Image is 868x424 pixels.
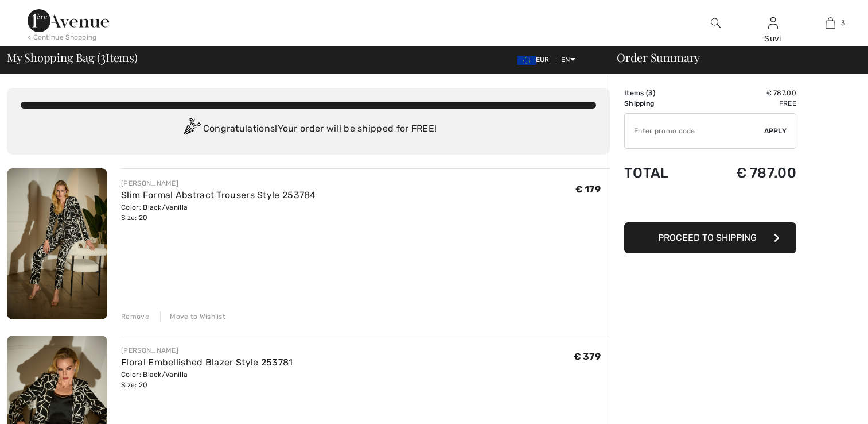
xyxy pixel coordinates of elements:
div: Color: Black/Vanilla Size: 20 [121,369,293,390]
div: [PERSON_NAME] [121,345,293,356]
span: Proceed to Shipping [658,232,757,243]
img: My Info [768,16,778,30]
span: EUR [517,56,554,64]
img: Euro [517,56,536,65]
td: € 787.00 [697,88,796,98]
button: Proceed to Shipping [624,222,796,253]
a: Floral Embellished Blazer Style 253781 [121,357,293,368]
span: EN [561,56,575,64]
span: € 179 [575,184,601,195]
img: My Bag [826,16,835,30]
img: Slim Formal Abstract Trousers Style 253784 [7,168,107,319]
span: My Shopping Bag ( Items) [7,52,138,63]
span: € 379 [574,351,601,362]
img: search the website [711,16,721,30]
a: 3 [802,16,858,30]
div: [PERSON_NAME] [121,178,316,188]
div: Order Summary [603,52,861,63]
div: Color: Black/Vanilla Size: 20 [121,202,316,223]
span: 3 [841,18,845,28]
div: Suvi [745,33,801,45]
input: Promo code [625,114,764,148]
td: Free [697,98,796,109]
div: Move to Wishlist [160,311,225,322]
span: 3 [100,49,106,64]
img: 1ère Avenue [28,9,109,32]
td: Items ( ) [624,88,697,98]
div: Remove [121,311,149,322]
span: 3 [648,89,653,97]
td: € 787.00 [697,153,796,192]
td: Total [624,153,697,192]
img: Congratulation2.svg [180,118,203,141]
div: < Continue Shopping [28,32,97,43]
iframe: PayPal [624,192,796,218]
span: Apply [764,126,787,136]
div: Congratulations! Your order will be shipped for FREE! [21,118,596,141]
td: Shipping [624,98,697,109]
a: Sign In [768,17,778,28]
a: Slim Formal Abstract Trousers Style 253784 [121,190,316,201]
